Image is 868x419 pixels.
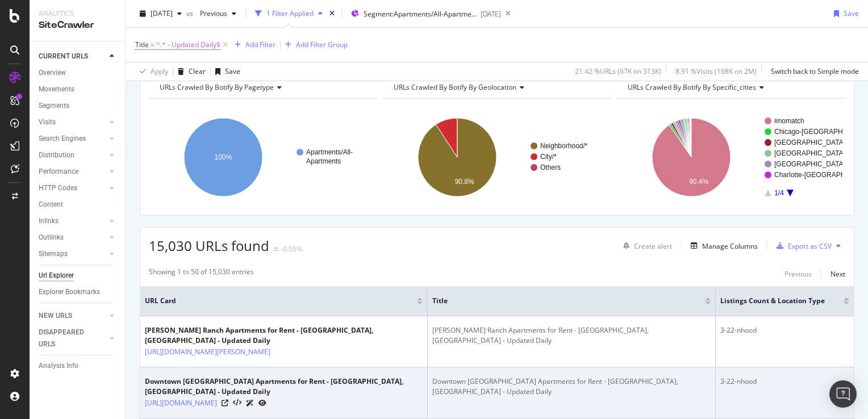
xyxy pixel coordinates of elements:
[394,82,516,92] span: URLs Crawled By Botify By geolocation
[274,248,278,251] img: Equal
[39,232,106,244] a: Outlinks
[831,267,845,280] button: Next
[306,148,353,156] text: Apartments/All-
[145,325,423,346] div: [PERSON_NAME] Ranch Apartments for Rent - [GEOGRAPHIC_DATA], [GEOGRAPHIC_DATA] - Updated Daily
[39,270,118,282] a: Url Explorer
[829,380,857,408] div: Open Intercom Messenger
[540,164,561,171] text: Others
[39,199,63,211] div: Content
[540,142,588,150] text: Neighborhood/*
[145,397,217,409] a: [URL][DOMAIN_NAME]
[432,376,710,397] div: Downtown [GEOGRAPHIC_DATA] Apartments for Rent - [GEOGRAPHIC_DATA], [GEOGRAPHIC_DATA] - Updated D...
[39,67,118,79] a: Overview
[39,83,118,95] a: Movements
[39,326,96,350] div: DISAPPEARED URLS
[617,108,842,207] svg: A chart.
[784,269,812,279] div: Previous
[432,296,687,306] span: Title
[766,62,859,81] button: Switch back to Simple mode
[39,270,74,282] div: Url Explorer
[246,397,254,409] a: AI Url Details
[39,166,106,178] a: Performance
[222,400,228,407] a: Visit Online Page
[39,182,77,194] div: HTTP Codes
[39,326,106,350] a: DISAPPEARED URLS
[634,241,672,251] div: Create alert
[772,237,832,255] button: Export as CSV
[39,215,106,227] a: Inlinks
[281,38,348,52] button: Add Filter Group
[215,153,232,161] text: 100%
[230,38,276,52] button: Add Filter
[39,286,118,298] a: Explorer Bookmarks
[540,153,557,161] text: City/*
[689,178,708,186] text: 90.4%
[189,66,206,76] div: Clear
[39,199,118,211] a: Content
[135,62,168,81] button: Apply
[39,248,68,260] div: Sitemaps
[211,62,240,81] button: Save
[258,397,266,409] a: URL Inspection
[628,82,756,92] span: URLs Crawled By Botify By specific_cities
[39,133,86,145] div: Search Engines
[156,37,220,53] span: ^.* - Updated Daily$
[39,360,78,372] div: Analysis Info
[145,296,414,306] span: URL Card
[432,325,710,346] div: [PERSON_NAME] Ranch Apartments for Rent - [GEOGRAPHIC_DATA], [GEOGRAPHIC_DATA] - Updated Daily
[145,376,423,397] div: Downtown [GEOGRAPHIC_DATA] Apartments for Rent - [GEOGRAPHIC_DATA], [GEOGRAPHIC_DATA] - Updated D...
[296,40,348,49] div: Add Filter Group
[844,9,859,18] div: Save
[39,166,78,178] div: Performance
[39,232,64,244] div: Outlinks
[39,100,118,112] a: Segments
[39,215,59,227] div: Inlinks
[39,83,74,95] div: Movements
[774,189,784,197] text: 1/4
[149,108,374,207] svg: A chart.
[39,310,106,322] a: NEW URLS
[135,5,186,23] button: [DATE]
[39,182,106,194] a: HTTP Codes
[829,5,859,23] button: Save
[720,296,827,306] span: Listings Count & Location Type
[364,9,477,19] span: Segment: Apartments/All-Apartments
[39,67,66,79] div: Overview
[145,346,270,358] a: [URL][DOMAIN_NAME][PERSON_NAME]
[39,149,74,161] div: Distribution
[173,62,206,81] button: Clear
[151,9,173,18] span: 2025 Aug. 20th
[39,360,118,372] a: Analysis Info
[151,66,168,76] div: Apply
[266,9,314,18] div: 1 Filter Applied
[306,157,341,165] text: Apartments
[225,66,240,76] div: Save
[245,40,276,49] div: Add Filter
[675,66,757,76] div: 8.91 % Visits ( 168K on 2M )
[151,40,155,49] span: =
[149,267,254,280] div: Showing 1 to 50 of 15,030 entries
[575,66,661,76] div: 21.42 % URLs ( 67K on 313K )
[619,237,672,255] button: Create alert
[784,267,812,280] button: Previous
[702,241,758,251] div: Manage Columns
[774,117,804,125] text: #nomatch
[39,149,106,161] a: Distribution
[281,244,302,254] div: -0.05%
[327,8,337,19] div: times
[157,78,367,97] h4: URLs Crawled By Botify By pagetype
[39,116,106,128] a: Visits
[686,239,758,253] button: Manage Columns
[455,178,474,186] text: 90.8%
[39,9,116,19] div: Analytics
[39,133,106,145] a: Search Engines
[383,108,608,207] svg: A chart.
[195,5,241,23] button: Previous
[39,286,100,298] div: Explorer Bookmarks
[39,310,72,322] div: NEW URLS
[625,78,835,97] h4: URLs Crawled By Botify By specific_cities
[39,248,106,260] a: Sitemaps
